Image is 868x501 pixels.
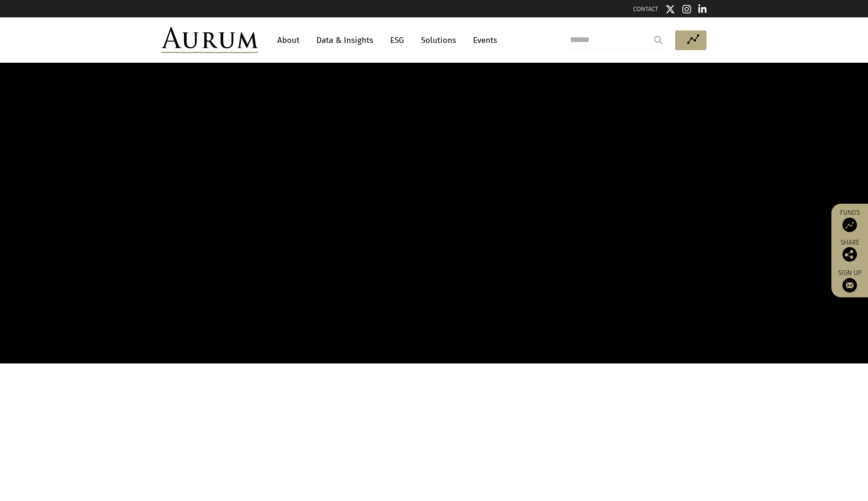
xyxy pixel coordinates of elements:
[842,218,857,232] img: Access Funds
[836,239,863,262] div: Share
[162,27,258,53] img: Aurum
[633,5,658,13] a: CONTACT
[842,278,857,292] img: Sign up to our newsletter
[385,31,409,49] a: ESG
[836,209,863,232] a: Funds
[665,4,675,14] img: Twitter icon
[416,31,461,49] a: Solutions
[682,4,691,14] img: Instagram icon
[272,31,304,49] a: About
[312,31,378,49] a: Data & Insights
[836,269,863,292] a: Sign up
[649,30,668,50] input: Submit
[468,31,497,49] a: Events
[698,4,707,14] img: Linkedin icon
[842,247,857,262] img: Share this post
